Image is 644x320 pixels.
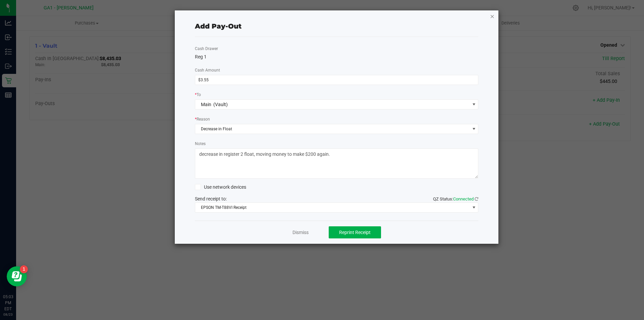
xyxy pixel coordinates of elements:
[195,184,246,191] label: Use network devices
[195,116,210,122] label: Reason
[195,196,227,201] span: Send receipt to:
[292,229,309,236] a: Dismiss
[195,46,218,52] label: Cash Drawer
[195,21,241,31] div: Add Pay-Out
[433,196,478,201] span: QZ Status:
[195,141,206,147] label: Notes
[195,53,479,60] div: Reg 1
[7,266,27,286] iframe: Resource center
[195,203,470,212] span: EPSON TM-T88VI Receipt
[201,102,211,107] span: Main
[213,102,228,107] span: (Vault)
[453,196,474,201] span: Connected
[329,226,381,238] button: Reprint Receipt
[339,230,371,235] span: Reprint Receipt
[195,68,220,73] span: Cash Amount
[20,265,28,273] iframe: Resource center unread badge
[195,124,470,134] span: Decrease in Float
[195,92,201,98] label: To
